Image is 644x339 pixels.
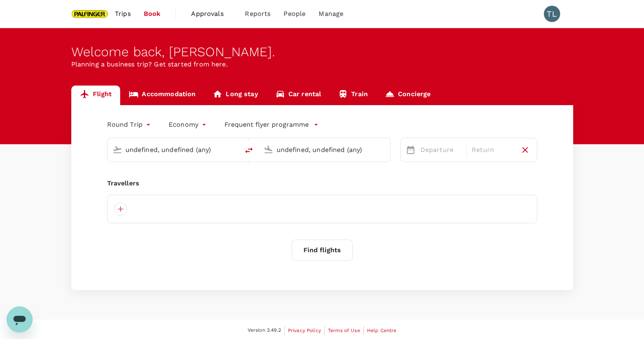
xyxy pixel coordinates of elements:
button: Open [233,149,235,150]
span: Help Centre [367,328,397,333]
span: Version 3.49.2 [248,326,281,335]
a: Flight [71,86,121,105]
span: Manage [319,9,343,19]
div: TL [544,6,560,22]
span: Privacy Policy [288,328,321,333]
img: Palfinger Asia Pacific Pte Ltd [71,5,109,23]
button: delete [239,141,259,160]
a: Terms of Use [328,326,360,335]
input: Going to [277,143,373,156]
a: Train [330,86,376,105]
a: Long stay [204,86,266,105]
span: Terms of Use [328,328,360,333]
span: Approvals [191,9,232,19]
button: Open [385,149,386,150]
a: Concierge [376,86,439,105]
div: Round Trip [107,118,153,131]
button: Frequent flyer programme [224,120,319,130]
p: Departure [420,145,462,155]
p: Frequent flyer programme [224,120,309,130]
button: Find flights [292,240,353,261]
div: Travellers [107,178,537,188]
span: Book [144,9,161,19]
p: Planning a business trip? Get started from here. [71,59,573,69]
a: Help Centre [367,326,397,335]
a: Car rental [267,86,330,105]
div: Economy [169,118,208,131]
span: People [284,9,306,19]
iframe: Button to launch messaging window [7,306,33,332]
input: Depart from [125,143,222,156]
a: Accommodation [120,86,204,105]
span: Reports [245,9,270,19]
span: Trips [115,9,131,19]
a: Privacy Policy [288,326,321,335]
div: Welcome back , [PERSON_NAME] . [71,44,573,59]
p: Return [472,145,513,155]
